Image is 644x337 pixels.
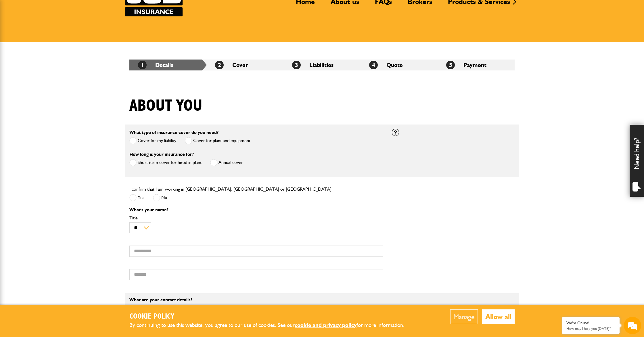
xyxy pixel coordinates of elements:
[283,60,361,70] li: Liabilities
[129,312,414,321] h2: Cookie Policy
[129,96,202,116] h1: About you
[185,137,250,144] label: Cover for plant and equipment
[30,32,97,40] div: Chat with us now
[361,60,438,70] li: Quote
[566,321,615,325] div: We're Online!
[215,61,224,69] span: 2
[10,32,24,40] img: d_20077148190_company_1631870298795_20077148190
[78,177,104,185] em: Start Chat
[129,298,383,302] p: What are your contact details?
[138,61,147,69] span: 1
[129,216,383,220] label: Title
[129,60,206,70] li: Details
[129,137,176,144] label: Cover for my liability
[94,3,108,17] div: Minimize live chat window
[446,61,455,69] span: 5
[210,159,243,166] label: Annual cover
[129,159,202,166] label: Short term cover for hired in plant
[295,322,356,328] a: cookie and privacy policy
[129,208,383,212] p: What's your name?
[153,194,167,201] label: No
[129,152,194,157] label: How long is your insurance for?
[7,104,105,172] textarea: Type your message and hit 'Enter'
[438,60,515,70] li: Payment
[292,61,301,69] span: 3
[630,125,644,197] div: Need help?
[482,309,515,324] button: Allow all
[7,53,105,66] input: Enter your last name
[129,187,331,192] label: I confirm that I am working in [GEOGRAPHIC_DATA], [GEOGRAPHIC_DATA] or [GEOGRAPHIC_DATA]
[129,321,414,330] p: By continuing to use this website, you agree to our use of cookies. See our for more information.
[7,87,105,100] input: Enter your phone number
[129,130,218,135] label: What type of insurance cover do you need?
[566,326,615,331] p: How may I help you today?
[369,61,378,69] span: 4
[450,309,478,324] button: Manage
[7,70,105,83] input: Enter your email address
[206,60,283,70] li: Cover
[129,194,144,201] label: Yes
